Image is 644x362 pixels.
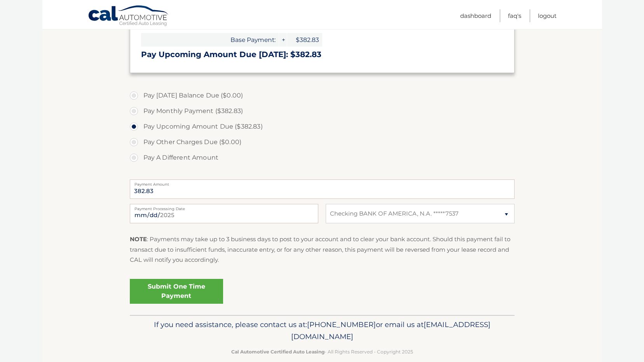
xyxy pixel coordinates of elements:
strong: NOTE [130,235,147,243]
label: Pay Other Charges Due ($0.00) [130,134,515,150]
h3: Pay Upcoming Amount Due [DATE]: $382.83 [141,50,503,59]
span: + [279,33,287,47]
label: Payment Amount [130,179,515,186]
label: Pay Monthly Payment ($382.83) [130,103,515,119]
a: Logout [538,9,557,22]
a: Cal Automotive [88,5,169,28]
span: Base Payment: [141,33,279,47]
span: [PHONE_NUMBER] [307,320,376,329]
input: Payment Amount [130,179,515,199]
span: $382.83 [287,33,322,47]
input: Payment Date [130,204,318,223]
p: : Payments may take up to 3 business days to post to your account and to clear your bank account.... [130,234,515,265]
a: FAQ's [508,9,521,22]
label: Pay Upcoming Amount Due ($382.83) [130,119,515,134]
label: Payment Processing Date [130,204,318,210]
a: Dashboard [460,9,491,22]
p: If you need assistance, please contact us at: or email us at [135,318,510,343]
a: Submit One Time Payment [130,279,223,304]
label: Pay [DATE] Balance Due ($0.00) [130,88,515,103]
strong: Cal Automotive Certified Auto Leasing [231,349,325,355]
p: - All Rights Reserved - Copyright 2025 [135,348,510,356]
label: Pay A Different Amount [130,150,515,165]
